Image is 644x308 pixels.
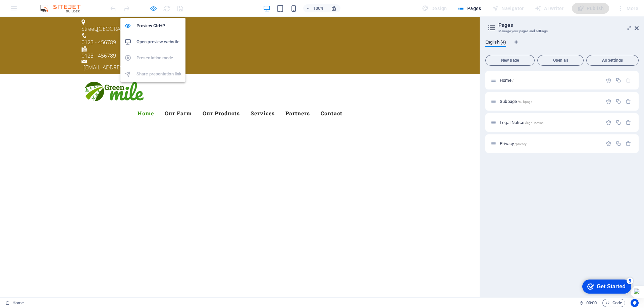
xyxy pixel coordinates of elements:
[331,5,337,11] i: On resize automatically adjust zoom level to fit chosen device.
[626,120,631,125] div: Remove
[485,38,506,48] span: English (4)
[82,35,116,43] span: 0123 - 456789
[97,8,149,16] span: [GEOGRAPHIC_DATA]
[498,141,602,146] div: Privacy/privacy
[458,5,481,12] span: Pages
[537,55,584,66] button: Open all
[84,47,127,54] a: [EMAIL_ADDRESS]
[605,299,622,307] span: Code
[498,28,625,34] h3: Manage your pages and settings
[303,4,327,12] button: 100%
[615,77,621,83] div: Duplicate
[419,3,450,14] div: Design (Ctrl+Alt+Y)
[203,88,240,105] a: Our Products
[631,299,639,307] button: Usercentrics
[615,120,621,125] div: Duplicate
[540,58,581,62] span: Open all
[82,22,116,29] span: 0123 - 456789
[285,88,310,105] a: Partners
[488,58,532,62] span: New page
[518,100,532,104] span: /subpage
[82,8,393,16] p: ,
[82,8,96,16] span: Street
[82,63,149,88] img: Green mile farm
[251,88,275,105] a: Services
[606,99,611,104] div: Settings
[138,88,154,105] a: Home
[485,55,535,66] button: New page
[500,120,543,125] span: Click to open page
[485,40,639,52] div: Language Tabs
[525,121,544,125] span: /legal-notice
[498,120,602,125] div: Legal Notice/legal-notice
[137,22,181,30] h6: Preview Ctrl+P
[500,99,532,104] span: Click to open page
[498,78,602,82] div: Home/
[591,300,592,305] span: :
[151,8,166,16] span: 12345
[455,3,484,14] button: Pages
[5,3,54,17] div: Get Started 5 items remaining, 0% complete
[50,1,56,8] div: 5
[626,141,631,146] div: Remove
[500,141,527,146] span: Click to open page
[579,299,597,307] h6: Session time
[606,141,611,146] div: Settings
[626,99,631,104] div: Remove
[589,58,636,62] span: All Settings
[137,38,181,46] h6: Open preview website
[626,77,631,83] div: The startpage cannot be deleted
[606,77,611,83] div: Settings
[5,299,24,307] a: Click to cancel selection. Double-click to open Pages
[39,4,89,12] img: Editor Logo
[586,299,597,307] span: 00 00
[615,141,621,146] div: Duplicate
[321,88,342,105] a: Contact
[602,299,625,307] button: Code
[498,22,639,28] h2: Pages
[313,4,324,12] h6: 100%
[515,142,527,146] span: /privacy
[498,99,602,104] div: Subpage/subpage
[586,55,639,66] button: All Settings
[500,78,514,83] span: Click to open page
[606,120,611,125] div: Settings
[615,99,621,104] div: Duplicate
[165,88,192,105] a: Our Farm
[512,79,514,82] span: /
[20,7,49,13] div: Get Started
